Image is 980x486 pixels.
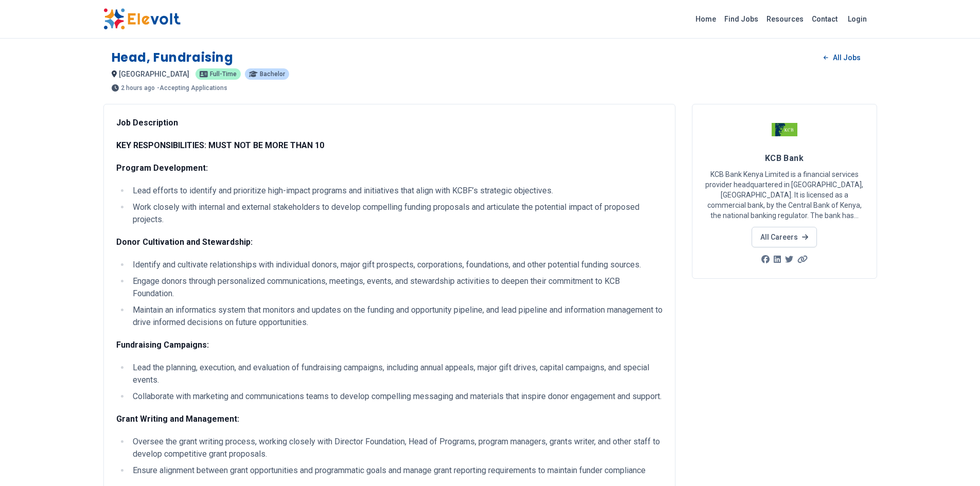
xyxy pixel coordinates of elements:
span: KCB Bank [765,153,804,163]
strong: Fundraising Campaigns: [116,340,209,350]
img: Elevolt [103,8,181,30]
strong: Program Development: [116,163,208,173]
p: KCB Bank Kenya Limited is a financial services provider headquartered in [GEOGRAPHIC_DATA], [GEOG... [705,169,864,221]
li: Work closely with internal and external stakeholders to develop compelling funding proposals and ... [130,201,663,226]
h1: Head, Fundraising [112,49,234,66]
li: Collaborate with marketing and communications teams to develop compelling messaging and materials... [130,390,663,403]
strong: Grant Writing and Management: [116,414,239,424]
span: Bachelor [260,71,285,77]
span: 2 hours ago [121,85,155,91]
a: Find Jobs [720,11,762,27]
li: Lead the planning, execution, and evaluation of fundraising campaigns, including annual appeals, ... [130,362,663,386]
iframe: Advertisement [692,291,877,435]
li: Maintain an informatics system that monitors and updates on the funding and opportunity pipeline,... [130,304,663,329]
a: All Careers [752,227,817,247]
p: - Accepting Applications [157,85,227,91]
span: [GEOGRAPHIC_DATA] [119,70,189,78]
strong: Job Description [116,118,178,128]
strong: KEY RESPONSIBILITIES: MUST NOT BE MORE THAN 10 [116,140,324,150]
a: Home [691,11,720,27]
li: Ensure alignment between grant opportunities and programmatic goals and manage grant reporting re... [130,464,663,477]
a: Contact [808,11,842,27]
a: Login [842,9,873,29]
img: KCB Bank [772,117,797,142]
li: Identify and cultivate relationships with individual donors, major gift prospects, corporations, ... [130,259,663,271]
a: Resources [762,11,808,27]
li: Oversee the grant writing process, working closely with Director Foundation, Head of Programs, pr... [130,436,663,460]
a: All Jobs [815,50,868,65]
li: Engage donors through personalized communications, meetings, events, and stewardship activities t... [130,275,663,300]
strong: Donor Cultivation and Stewardship: [116,237,253,247]
li: Lead efforts to identify and prioritize high-impact programs and initiatives that align with KCBF... [130,185,663,197]
span: Full-time [210,71,237,77]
